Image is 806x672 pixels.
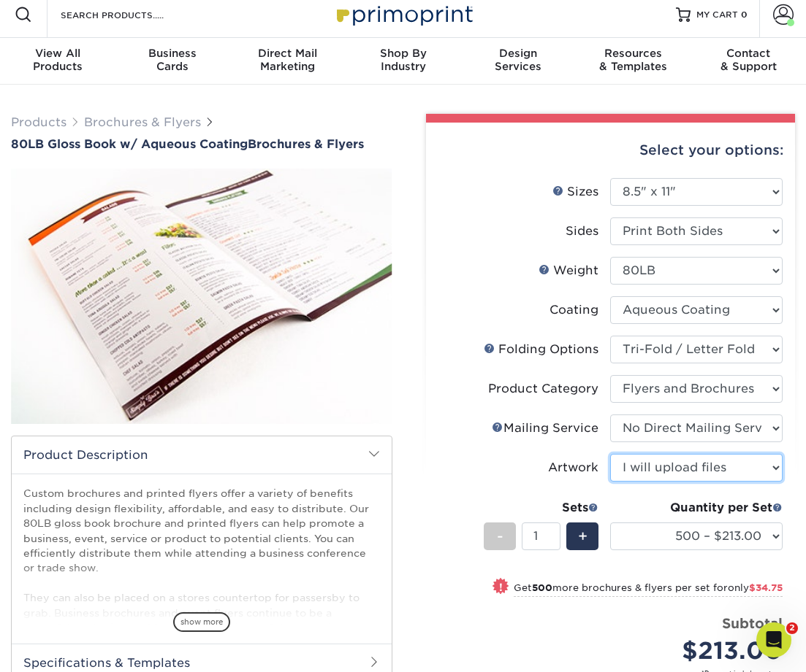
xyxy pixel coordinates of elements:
a: 80LB Gloss Book w/ Aqueous CoatingBrochures & Flyers [11,137,392,151]
div: Folding Options [484,341,598,358]
span: Design [460,47,576,60]
a: Products [11,115,66,129]
div: Marketing [230,47,346,73]
input: SEARCH PRODUCTS..... [59,6,202,23]
div: Coating [550,301,598,319]
span: show more [173,612,230,632]
span: Business [115,47,231,60]
div: $213.00 [621,633,783,668]
a: Resources& Templates [576,38,691,85]
span: MY CART [696,9,738,21]
div: Industry [346,47,461,73]
span: 80LB Gloss Book w/ Aqueous Coating [11,137,248,151]
div: & Support [691,47,806,73]
div: Select your options: [438,123,784,178]
small: Get more brochures & flyers per set for [514,582,783,597]
div: Mailing Service [492,420,598,437]
span: - [497,525,503,547]
div: Cards [115,47,231,73]
div: Services [460,47,576,73]
a: Shop ByIndustry [346,38,461,85]
span: $34.75 [749,582,783,593]
span: + [578,525,588,547]
h2: Product Description [12,436,392,474]
div: Sides [566,223,598,240]
a: Brochures & Flyers [84,115,201,129]
img: 80LB Gloss Book<br/>w/ Aqueous Coating 01 [11,165,392,428]
span: ! [499,579,503,595]
h1: Brochures & Flyers [11,137,392,151]
div: Sets [484,499,598,517]
a: DesignServices [460,38,576,85]
div: & Templates [576,47,691,73]
strong: Subtotal [722,615,783,631]
a: Contact& Support [691,38,806,85]
div: Quantity per Set [610,499,783,517]
span: 2 [786,622,798,634]
div: Sizes [552,183,598,201]
strong: 500 [532,582,552,593]
div: Product Category [488,380,598,398]
div: Artwork [548,459,598,476]
span: Shop By [346,47,461,60]
a: Direct MailMarketing [230,38,346,85]
span: Contact [691,47,806,60]
span: Resources [576,47,691,60]
a: BusinessCards [115,38,231,85]
span: only [728,582,783,593]
span: Direct Mail [230,47,346,60]
span: 0 [741,9,748,20]
iframe: Intercom live chat [756,622,791,657]
div: Weight [539,262,598,279]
